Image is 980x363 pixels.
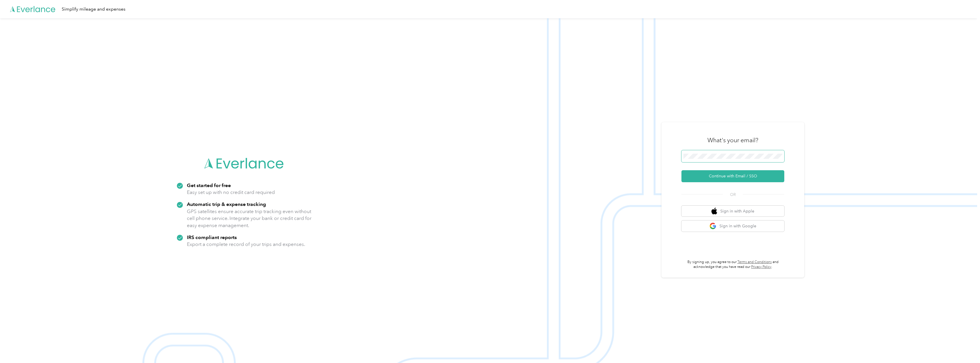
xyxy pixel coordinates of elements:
[187,241,305,248] p: Export a complete record of your trips and expenses.
[711,208,717,215] img: apple logo
[187,208,312,229] p: GPS satellites ensure accurate trip tracking even without cell phone service. Integrate your bank...
[737,260,772,264] a: Terms and Conditions
[751,265,771,269] a: Privacy Policy
[187,189,275,196] p: Easy set up with no credit card required
[62,6,125,13] div: Simplify mileage and expenses
[187,201,266,207] strong: Automatic trip & expense tracking
[681,260,784,270] p: By signing up, you agree to our and acknowledge that you have read our .
[681,220,784,232] button: google logoSign in with Google
[723,192,743,198] span: OR
[709,222,717,230] img: google logo
[187,182,231,188] strong: Get started for free
[187,234,237,240] strong: IRS compliant reports
[681,170,784,182] button: Continue with Email / SSO
[681,206,784,217] button: apple logoSign in with Apple
[707,136,758,144] h3: What's your email?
